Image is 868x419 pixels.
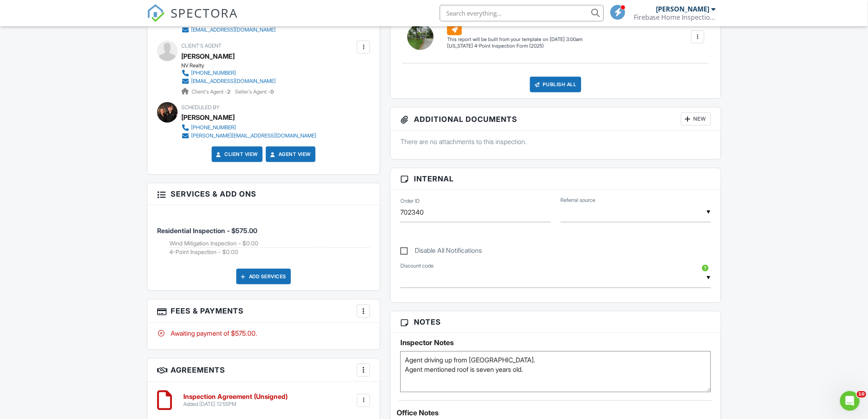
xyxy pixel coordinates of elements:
[215,150,258,158] a: Client View
[400,339,711,347] h5: Inspector Notes
[183,394,288,401] h6: Inspection Agreement (Unsigned)
[857,391,866,398] span: 10
[447,36,582,43] div: This report will be built from your template on [DATE] 3:00am
[181,124,316,132] a: [PHONE_NUMBER]
[157,329,370,338] div: Awaiting payment of $575.00.
[236,269,291,284] div: Add Services
[634,13,716,21] div: Firebase Home Inspections
[183,394,288,408] a: Inspection Agreement (Unsigned) Added [DATE] 12:55PM
[400,137,711,146] p: There are no attachments to this inspection.
[169,248,370,256] li: Add on: 4-Point Inspection
[191,78,276,85] div: [EMAIL_ADDRESS][DOMAIN_NAME]
[191,70,236,76] div: [PHONE_NUMBER]
[181,111,235,124] div: [PERSON_NAME]
[530,77,581,92] div: Publish All
[561,197,596,204] label: Referral source
[147,300,380,323] h3: Fees & Payments
[169,239,370,248] li: Add on: Wind Mitigation Inspection
[270,89,274,95] strong: 0
[681,112,711,126] div: New
[181,77,276,85] a: [EMAIL_ADDRESS][DOMAIN_NAME]
[447,43,582,50] div: [US_STATE] 4-Point Inspection Form (2025)
[391,311,721,333] h3: Notes
[192,89,232,95] span: Client's Agent -
[147,11,238,28] a: SPECTORA
[181,50,235,62] a: [PERSON_NAME]
[397,409,715,417] div: Office Notes
[391,108,721,131] h3: Additional Documents
[656,5,710,13] div: [PERSON_NAME]
[391,168,721,190] h3: Internal
[181,43,222,49] span: Client's Agent
[147,4,165,22] img: The Best Home Inspection Software - Spectora
[183,401,288,408] div: Added [DATE] 12:55PM
[235,89,274,95] span: Seller's Agent -
[157,211,370,263] li: Service: Residential Inspection
[440,5,604,21] input: Search everything...
[227,89,231,95] strong: 2
[181,62,282,69] div: NV Realty
[400,247,482,257] label: Disable All Notifications
[400,197,420,205] label: Order ID
[147,359,380,382] h3: Agreements
[181,104,219,110] span: Scheduled By
[171,4,238,21] span: SPECTORA
[191,124,236,131] div: [PHONE_NUMBER]
[269,150,311,158] a: Agent View
[840,391,860,411] iframe: Intercom live chat
[181,69,276,77] a: [PHONE_NUMBER]
[191,133,316,139] div: [PERSON_NAME][EMAIL_ADDRESS][DOMAIN_NAME]
[157,227,257,235] span: Residential Inspection - $575.00
[181,132,316,140] a: [PERSON_NAME][EMAIL_ADDRESS][DOMAIN_NAME]
[400,262,434,270] label: Discount code
[147,183,380,205] h3: Services & Add ons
